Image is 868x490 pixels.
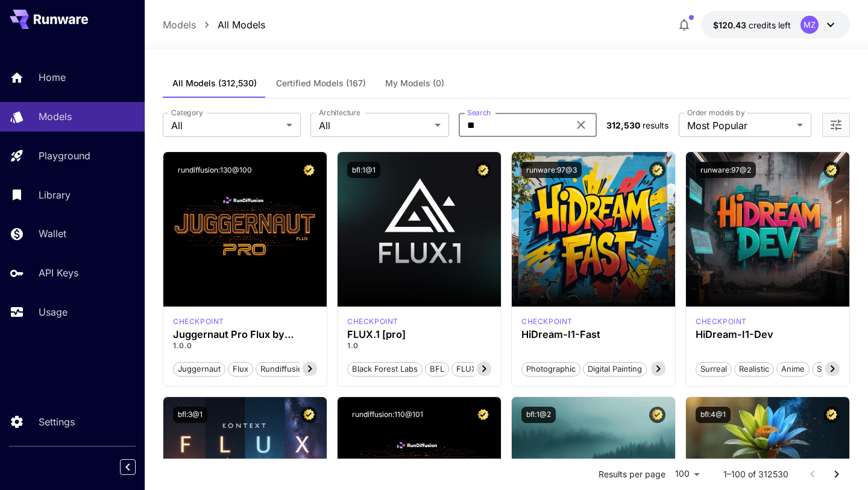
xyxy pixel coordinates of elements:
[713,19,791,31] div: $120.43262
[522,363,580,375] span: Photographic
[301,407,317,423] button: Certified Model – Vetted for best performance and includes a commercial license.
[39,109,72,124] p: Models
[696,329,840,340] h3: HiDream-I1-Dev
[319,107,360,118] label: Architecture
[521,162,582,178] button: runware:97@3
[39,226,66,241] p: Wallet
[451,361,508,377] button: FLUX.1 [pro]
[385,78,444,89] span: My Models (0)
[173,316,224,327] p: checkpoint
[749,20,791,30] span: credits left
[643,120,668,130] span: results
[713,20,749,30] span: $120.43
[687,118,792,133] span: Most Popular
[39,266,78,280] p: API Keys
[696,316,747,327] div: HiDream Dev
[649,407,665,423] button: Certified Model – Vetted for best performance and includes a commercial license.
[347,407,428,423] button: rundiffusion:110@101
[670,465,704,483] div: 100
[475,162,491,178] button: Certified Model – Vetted for best performance and includes a commercial license.
[583,361,647,377] button: Digital Painting
[829,118,843,133] button: Open more filters
[800,16,819,34] div: MZ
[823,407,840,423] button: Certified Model – Vetted for best performance and includes a commercial license.
[723,468,788,480] p: 1–100 of 312530
[173,162,257,178] button: rundiffusion:130@100
[39,70,66,84] p: Home
[696,407,731,423] button: bfl:4@1
[696,316,747,327] p: checkpoint
[425,361,449,377] button: BFL
[735,363,773,375] span: Realistic
[347,329,491,340] h3: FLUX.1 [pro]
[583,363,646,375] span: Digital Painting
[777,363,809,375] span: Anime
[467,107,491,118] label: Search
[173,361,225,377] button: juggernaut
[163,17,196,32] a: Models
[301,162,317,178] button: Certified Model – Vetted for best performance and includes a commercial license.
[696,361,732,377] button: Surreal
[687,107,744,118] label: Order models by
[39,305,68,319] p: Usage
[256,361,312,377] button: rundiffusion
[776,361,810,377] button: Anime
[701,11,850,39] button: $120.43262MZ
[521,361,580,377] button: Photographic
[813,363,850,375] span: Stylized
[174,363,225,375] span: juggernaut
[649,162,665,178] button: Certified Model – Vetted for best performance and includes a commercial license.
[173,316,224,327] div: FLUX.1 D
[319,118,429,133] span: All
[606,120,640,130] span: 312,530
[129,456,145,478] div: Collapse sidebar
[172,78,257,89] span: All Models (312,530)
[347,361,423,377] button: Black Forest Labs
[696,363,731,375] span: Surreal
[452,363,507,375] span: FLUX.1 [pro]
[228,363,253,375] span: flux
[521,407,556,423] button: bfl:1@2
[347,316,398,327] div: fluxpro
[39,415,75,429] p: Settings
[347,340,491,351] p: 1.0
[173,340,317,351] p: 1.0.0
[163,17,265,32] nav: breadcrumb
[521,316,573,327] p: checkpoint
[426,363,448,375] span: BFL
[348,363,422,375] span: Black Forest Labs
[812,361,851,377] button: Stylized
[599,468,665,480] p: Results per page
[173,329,317,340] h3: Juggernaut Pro Flux by RunDiffusion
[120,459,136,475] button: Collapse sidebar
[173,407,207,423] button: bfl:3@1
[256,363,312,375] span: rundiffusion
[823,162,840,178] button: Certified Model – Vetted for best performance and includes a commercial license.
[734,361,774,377] button: Realistic
[39,148,90,163] p: Playground
[347,162,380,178] button: bfl:1@1
[171,118,281,133] span: All
[825,462,849,486] button: Go to next page
[171,107,203,118] label: Category
[228,361,253,377] button: flux
[276,78,366,89] span: Certified Models (167)
[696,162,756,178] button: runware:97@2
[218,17,265,32] a: All Models
[475,407,491,423] button: Certified Model – Vetted for best performance and includes a commercial license.
[347,316,398,327] p: checkpoint
[39,188,71,202] p: Library
[521,329,665,340] h3: HiDream-I1-Fast
[521,316,573,327] div: HiDream Fast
